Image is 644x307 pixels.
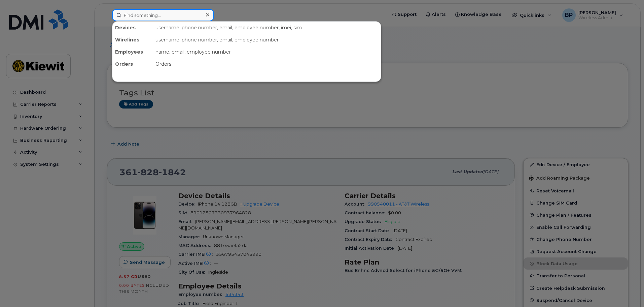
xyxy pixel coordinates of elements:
[615,278,639,302] iframe: Messenger Launcher
[112,34,153,46] div: Wirelines
[153,34,381,46] div: username, phone number, email, employee number
[153,22,381,34] div: username, phone number, email, employee number, imei, sim
[112,46,153,58] div: Employees
[153,58,381,70] div: Orders
[153,46,381,58] div: name, email, employee number
[112,58,153,70] div: Orders
[112,22,153,34] div: Devices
